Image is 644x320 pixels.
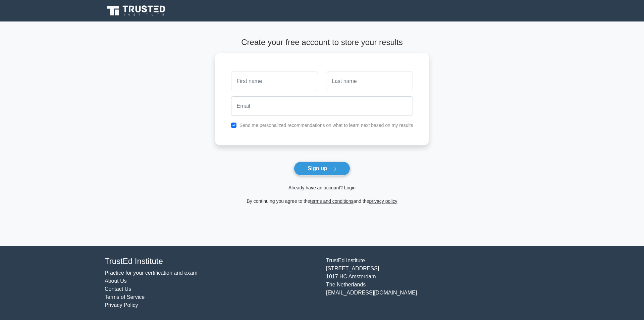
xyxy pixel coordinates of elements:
h4: Create your free account to store your results [215,38,429,47]
a: Practice for your certification and exam [105,270,198,276]
input: Email [231,96,413,116]
input: First name [231,72,318,91]
a: Privacy Policy [105,302,138,308]
button: Sign up [294,162,350,176]
h4: TrustEd Institute [105,257,318,266]
input: Last name [326,72,413,91]
a: terms and conditions [310,198,354,204]
label: Send me personalized recommendations on what to learn next based on my results [239,123,413,128]
a: privacy policy [369,198,397,204]
a: Contact Us [105,286,131,292]
a: Already have an account? Login [288,185,356,190]
a: About Us [105,278,127,284]
a: Terms of Service [105,294,145,300]
div: By continuing you agree to the and the [211,197,433,205]
div: TrustEd Institute [STREET_ADDRESS] 1017 HC Amsterdam The Netherlands [EMAIL_ADDRESS][DOMAIN_NAME] [322,257,543,309]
